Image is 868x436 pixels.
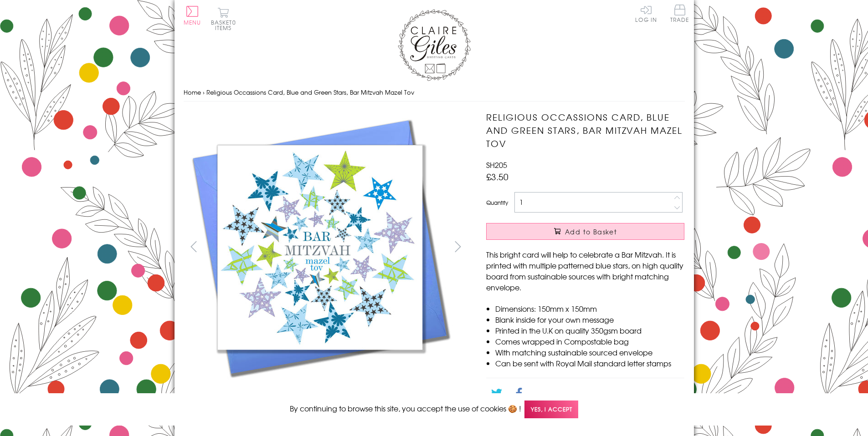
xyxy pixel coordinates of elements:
button: Basket0 items [211,7,236,30]
li: Comes wrapped in Compostable bag [495,336,684,347]
p: This bright card will help to celebrate a Bar Mitzvah. It is printed with multiple patterned blue... [486,249,684,293]
img: Claire Giles Greetings Cards [398,9,471,81]
li: With matching sustainable sourced envelope [495,347,684,358]
li: Dimensions: 150mm x 150mm [495,303,684,314]
a: Home [184,88,201,96]
li: Can be sent with Royal Mail standard letter stamps [495,358,684,369]
li: Blank inside for your own message [495,314,684,325]
h1: Religious Occassions Card, Blue and Green Stars, Bar Mitzvah Mazel Tov [486,111,684,150]
span: Yes, I accept [524,401,578,418]
nav: breadcrumbs [184,83,685,102]
span: Religious Occassions Card, Blue and Green Stars, Bar Mitzvah Mazel Tov [206,88,414,96]
span: Add to Basket [565,227,617,236]
span: 0 items [215,18,236,32]
button: Menu [184,6,201,25]
label: Quantity [486,198,508,207]
img: Religious Occassions Card, Blue and Green Stars, Bar Mitzvah Mazel Tov [184,111,457,384]
span: SH205 [486,159,507,170]
span: £3.50 [486,170,508,183]
li: Printed in the U.K on quality 350gsm board [495,325,684,336]
span: › [203,88,205,96]
a: Trade [670,5,689,24]
a: Log In [635,5,657,22]
span: Menu [184,18,201,26]
span: Trade [670,5,689,22]
button: Add to Basket [486,223,684,240]
button: prev [184,236,204,257]
button: next [447,236,468,257]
